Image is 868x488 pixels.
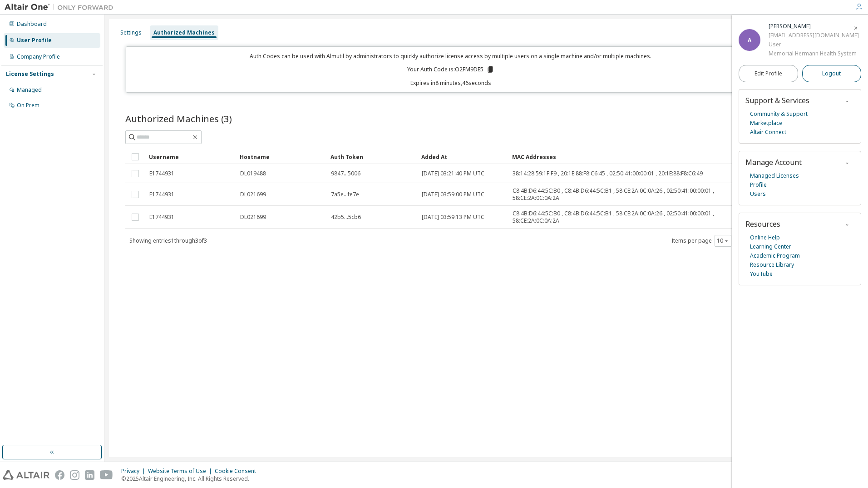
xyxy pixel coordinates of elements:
span: [DATE] 03:59:00 PM UTC [422,191,484,198]
span: E1744931 [149,191,174,198]
span: DL021699 [240,214,266,221]
a: Users [750,189,766,199]
span: Resources [745,219,780,229]
img: facebook.svg [55,470,64,480]
div: Privacy [121,468,148,475]
div: Managed [17,86,42,94]
span: Authorized Machines (3) [125,112,232,125]
span: C8:4B:D6:44:5C:B0 , C8:4B:D6:44:5C:B1 , 58:CE:2A:0C:0A:26 , 02:50:41:00:00:01 , 58:CE:2A:0C:0A:2A [513,210,751,224]
div: On Prem [17,102,39,109]
div: Memorial Hermann Health System [769,49,859,58]
p: Expires in 8 minutes, 46 seconds [132,79,770,87]
a: Profile [750,180,767,189]
a: Managed Licenses [750,171,799,180]
span: 42b5...5cb6 [331,214,361,221]
div: User Profile [17,37,52,44]
button: 10 [717,237,729,244]
div: Auth Token [330,149,414,164]
span: E1744931 [149,214,174,221]
img: instagram.svg [70,470,79,480]
span: 7a5e...fe7e [331,191,359,198]
span: E1744931 [149,170,174,177]
img: youtube.svg [100,470,113,480]
div: Added At [421,149,505,164]
p: © 2025 Altair Engineering, Inc. All Rights Reserved. [121,475,261,483]
span: Edit Profile [755,70,782,77]
span: Items per page [671,235,731,247]
a: Marketplace [750,119,782,128]
a: Resource Library [750,260,794,269]
div: Company Profile [17,53,60,60]
span: DL021699 [240,191,266,198]
img: Altair One [5,3,118,12]
span: A [748,36,751,44]
a: Academic Program [750,251,800,260]
img: linkedin.svg [85,470,94,480]
a: Edit Profile [739,65,798,82]
div: License Settings [6,70,54,78]
a: Online Help [750,233,780,242]
span: 9847...5006 [331,170,360,177]
span: [DATE] 03:59:13 PM UTC [422,214,484,221]
div: Website Terms of Use [148,468,215,475]
div: User [769,40,859,49]
div: [EMAIL_ADDRESS][DOMAIN_NAME] [769,31,859,40]
img: altair_logo.svg [3,470,49,480]
span: C8:4B:D6:44:5C:B0 , C8:4B:D6:44:5C:B1 , 58:CE:2A:0C:0A:26 , 02:50:41:00:00:01 , 58:CE:2A:0C:0A:2A [513,187,751,202]
div: Dashboard [17,20,47,28]
span: Showing entries 1 through 3 of 3 [129,237,207,244]
div: Cookie Consent [215,468,261,475]
div: MAC Addresses [512,149,752,164]
span: [DATE] 03:21:40 PM UTC [422,170,484,177]
p: Your Auth Code is: O2FM9DE5 [407,65,494,74]
span: DL019488 [240,170,266,177]
a: Community & Support [750,110,808,119]
button: Logout [802,65,862,82]
p: Auth Codes can be used with Almutil by administrators to quickly authorize license access by mult... [132,52,770,60]
div: Hostname [240,149,323,164]
div: Username [149,149,232,164]
a: YouTube [750,269,773,279]
span: Support & Services [745,95,809,105]
div: Authorized Machines [153,29,215,36]
div: Anoshah Habib [769,22,859,31]
div: Settings [120,29,142,36]
span: Manage Account [745,157,802,167]
a: Learning Center [750,242,791,251]
span: Logout [822,69,841,78]
a: Altair Connect [750,128,786,137]
span: 38:14:28:59:1F:F9 , 20:1E:88:F8:C6:45 , 02:50:41:00:00:01 , 20:1E:88:F8:C6:49 [513,170,703,177]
